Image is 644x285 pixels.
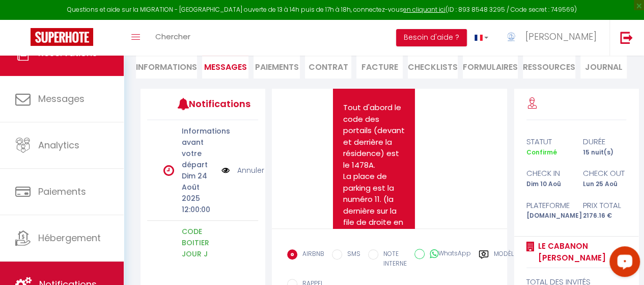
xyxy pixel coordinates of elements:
label: SMS [342,249,360,261]
li: Contrat [305,54,351,79]
span: Hébergement [38,231,101,244]
span: Paiements [38,185,86,198]
li: Paiements [254,54,300,79]
li: Ressources [523,54,575,79]
label: AIRBNB [297,249,324,261]
div: 15 nuit(s) [576,148,633,158]
div: Dim 10 Aoû [520,179,576,189]
div: statut [520,136,576,148]
a: Le Cabanon [PERSON_NAME] [535,240,626,264]
div: durée [576,136,633,148]
span: Chercher [155,31,190,42]
label: WhatsApp [425,249,471,260]
li: CHECKLISTS [408,54,458,79]
li: Journal [580,54,627,79]
div: check in [520,167,576,179]
p: Dim 24 Août 2025 12:00:00 [182,170,215,215]
span: Messages [38,92,85,105]
img: logout [620,31,633,44]
li: FORMULAIRES [463,54,518,79]
div: Plateforme [520,199,576,212]
span: Réservations [38,46,97,59]
span: [PERSON_NAME] [525,30,597,43]
div: 2176.16 € [576,211,633,221]
a: ... [PERSON_NAME] [496,20,609,56]
li: Informations [136,54,197,79]
li: Facture [356,54,403,79]
a: Chercher [148,20,198,56]
span: Messages [204,61,247,73]
a: Annuler [237,165,264,176]
button: Besoin d'aide ? [396,29,467,46]
span: Analytics [38,139,79,151]
p: CODE BOITIER JOUR J [182,226,215,260]
label: NOTE INTERNE [378,249,407,269]
div: check out [576,167,633,179]
iframe: LiveChat chat widget [601,242,644,285]
div: Lun 25 Aoû [576,179,633,189]
span: Confirmé [526,148,557,157]
img: Super Booking [31,28,93,46]
h3: Notifications [189,92,235,115]
div: [DOMAIN_NAME] [520,211,576,221]
label: Modèles [494,249,521,270]
a: en cliquant ici [403,5,445,14]
img: NO IMAGE [221,165,230,176]
img: ... [503,29,519,44]
p: Informations avant votre départ [182,125,215,170]
div: Prix total [576,199,633,212]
